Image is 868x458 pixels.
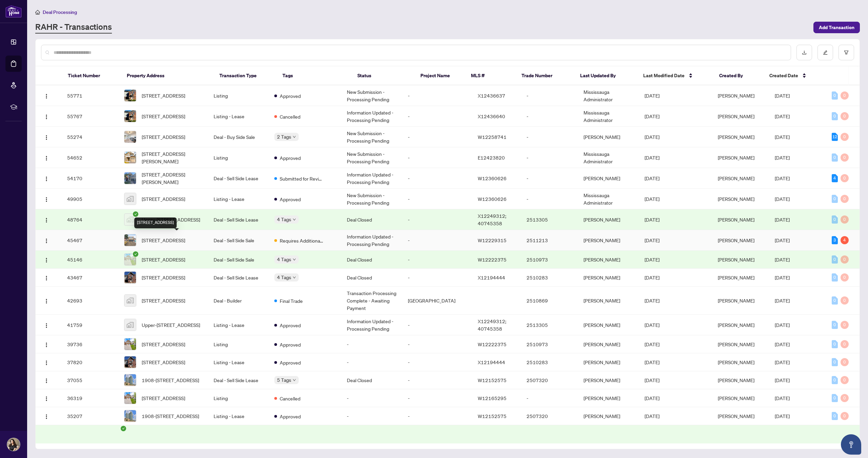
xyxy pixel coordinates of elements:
td: - [402,353,472,371]
td: 55274 [62,127,119,147]
div: 0 [832,91,838,100]
td: 2510869 [521,287,578,315]
button: Logo [41,111,52,122]
td: - [521,147,578,168]
span: down [293,276,296,279]
td: New Submission - Processing Pending [341,85,402,106]
td: Listing - Lease [208,106,269,127]
td: 37055 [62,371,119,389]
th: Last Modified Date [638,66,713,85]
td: [PERSON_NAME] [578,335,639,353]
span: W12229315 [478,237,507,243]
th: Trade Number [516,66,575,85]
button: Logo [41,235,52,246]
img: Logo [44,197,49,202]
div: 0 [841,296,849,305]
img: Logo [44,323,49,328]
span: [STREET_ADDRESS] [142,92,185,99]
button: Logo [41,152,52,163]
span: [PERSON_NAME] [718,413,754,419]
td: [PERSON_NAME] [578,315,639,335]
img: thumbnail-img [124,90,136,101]
span: [DATE] [775,322,790,328]
div: 0 [841,394,849,402]
td: - [521,106,578,127]
td: - [341,335,402,353]
td: [PERSON_NAME] [578,230,639,251]
td: 2510283 [521,269,578,287]
span: [DATE] [775,216,790,223]
div: 0 [832,153,838,162]
span: [DATE] [645,322,659,328]
span: W12152575 [478,377,507,383]
div: 0 [832,215,838,224]
span: [DATE] [775,341,790,347]
td: 55767 [62,106,119,127]
button: Open asap [841,434,861,455]
td: 2510283 [521,353,578,371]
span: [DATE] [645,377,659,383]
span: [DATE] [645,154,659,161]
img: Logo [44,135,49,140]
span: [PERSON_NAME] [718,341,754,347]
td: - [402,335,472,353]
img: Logo [44,414,49,419]
div: 0 [841,321,849,329]
span: X12194444 [478,274,505,280]
div: 0 [841,255,849,264]
span: [PERSON_NAME] [718,134,754,140]
img: Logo [44,93,49,99]
span: [PERSON_NAME] [718,359,754,365]
button: Logo [41,254,52,265]
th: Last Updated By [575,66,638,85]
span: [DATE] [775,237,790,243]
td: 54170 [62,168,119,189]
td: - [402,189,472,209]
td: Deal Closed [341,209,402,230]
span: [PERSON_NAME] [718,256,754,263]
span: [DATE] [645,413,659,419]
img: thumbnail-img [124,234,136,246]
div: 0 [832,255,838,264]
button: Logo [41,295,52,306]
div: 0 [841,153,849,162]
td: Deal - Sell Side Sale [208,230,269,251]
button: Logo [41,357,52,368]
span: [STREET_ADDRESS] [142,297,185,304]
span: Approved [280,413,301,420]
span: [DATE] [645,274,659,280]
span: 4 Tags [277,273,291,281]
div: 0 [832,340,838,348]
td: 2513305 [521,209,578,230]
span: [DATE] [645,237,659,243]
span: [DATE] [775,175,790,181]
td: Information Updated - Processing Pending [341,168,402,189]
span: E12423820 [478,154,505,161]
img: thumbnail-img [124,193,136,205]
span: [DATE] [775,297,790,304]
span: 4 Tags [277,255,291,263]
th: Created Date [764,66,823,85]
img: thumbnail-img [124,356,136,368]
span: [PERSON_NAME] [718,92,754,99]
button: Logo [41,375,52,386]
th: Created By [714,66,764,85]
img: logo [5,5,22,18]
td: Listing - Lease [208,353,269,371]
td: Information Updated - Processing Pending [341,106,402,127]
td: Deal - Sell Side Lease [208,168,269,189]
th: Transaction Type [214,66,277,85]
div: 0 [841,195,849,203]
div: 4 [832,174,838,182]
button: Logo [41,131,52,142]
td: - [402,315,472,335]
span: [DATE] [645,395,659,401]
td: [PERSON_NAME] [578,127,639,147]
button: Logo [41,90,52,101]
td: Information Updated - Processing Pending [341,315,402,335]
td: 39736 [62,335,119,353]
th: MLS # [466,66,516,85]
button: Logo [41,393,52,403]
th: Tags [277,66,352,85]
img: Logo [44,275,49,281]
